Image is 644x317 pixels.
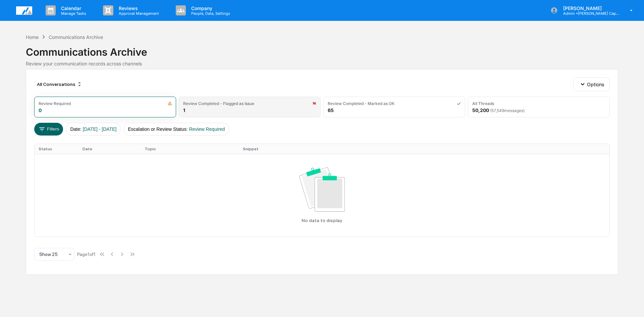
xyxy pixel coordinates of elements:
p: No data to display [302,218,342,223]
th: Topic [141,144,239,154]
div: 65 [328,107,334,113]
th: Snippet [239,144,609,154]
button: Date:[DATE] - [DATE] [66,123,121,136]
div: 0 [39,107,42,113]
span: ( 57,549 messages) [490,108,525,113]
div: Home [26,34,39,40]
p: People, Data, Settings [186,11,233,16]
div: All Conversations [34,79,85,90]
p: Approval Management [113,11,162,16]
div: Communications Archive [49,34,103,40]
p: Manage Tasks [56,11,90,16]
img: icon [312,101,316,106]
button: Escalation or Review Status:Review Required [123,123,229,136]
th: Date [78,144,141,154]
img: logo [16,6,32,15]
img: icon [457,101,461,106]
p: Calendar [56,5,90,11]
div: 50,200 [472,107,525,113]
img: No data available [299,167,344,212]
div: Review your communication records across channels [26,61,618,66]
span: [DATE] - [DATE] [83,126,117,132]
img: icon [168,101,172,106]
th: Status [35,144,78,154]
div: Communications Archive [26,41,618,58]
p: [PERSON_NAME] [558,5,620,11]
div: 1 [183,107,185,113]
p: Company [186,5,233,11]
div: Review Completed - Marked as OK [328,101,394,106]
div: Page 1 of 1 [77,252,96,257]
div: All Threads [472,101,494,106]
button: Options [573,77,610,91]
p: Admin • [PERSON_NAME] Capital Management [558,11,620,16]
button: Filters [34,123,63,136]
div: Review Required [39,101,71,106]
div: Review Completed - Flagged as Issue [183,101,254,106]
span: Review Required [189,126,225,132]
p: Reviews [113,5,162,11]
